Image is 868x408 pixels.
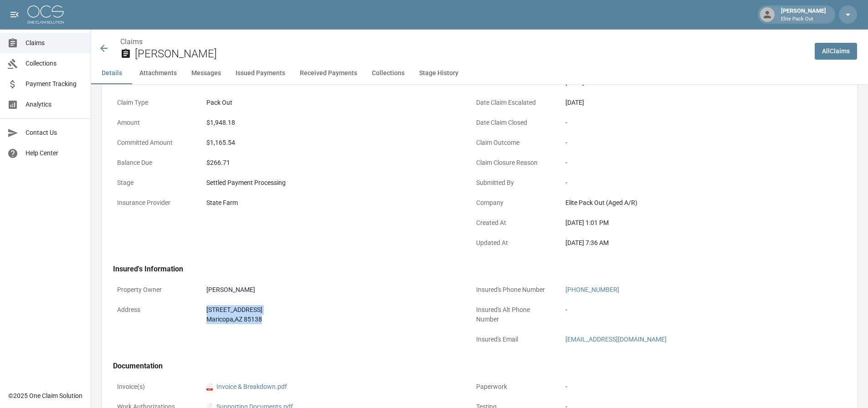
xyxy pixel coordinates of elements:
button: Issued Payments [228,62,293,84]
div: Pack Out [206,98,457,107]
span: Analytics [26,100,83,109]
div: - [565,305,816,315]
span: Help Center [26,148,83,158]
button: Details [91,62,132,84]
div: State Farm [206,198,457,208]
p: Insured's Alt Phone Number [472,301,554,328]
div: [DATE] [565,98,816,107]
img: ocs-logo-white-transparent.png [27,5,64,24]
div: [DATE] 1:01 PM [565,218,816,228]
p: Stage [113,174,195,192]
div: $1,165.54 [206,138,457,148]
p: Committed Amount [113,134,195,152]
p: Claim Outcome [472,134,554,152]
button: open drawer [5,5,24,24]
p: Balance Due [113,154,195,172]
p: Updated At [472,234,554,252]
p: Paperwork [472,378,554,396]
div: anchor tabs [91,62,868,84]
button: Collections [365,62,412,84]
div: [STREET_ADDRESS] [206,305,457,315]
a: [EMAIL_ADDRESS][DOMAIN_NAME] [565,336,667,343]
div: [PERSON_NAME] [777,6,830,23]
div: $1,948.18 [206,118,457,127]
p: Amount [113,114,195,132]
p: Submitted By [472,174,554,192]
div: - [565,158,816,168]
h4: Insured's Information [113,265,820,274]
div: [DATE] 7:36 AM [565,238,816,248]
button: Messages [184,62,228,84]
p: Invoice(s) [113,378,195,396]
p: Property Owner [113,281,195,299]
div: $266.71 [206,158,457,168]
div: - [565,118,816,127]
p: Address [113,301,195,319]
div: Elite Pack Out (Aged A/R) [565,198,816,208]
p: Created At [472,214,554,232]
a: AllClaims [815,43,857,60]
div: [PERSON_NAME] [206,285,457,295]
a: [PHONE_NUMBER] [565,286,619,293]
p: Insurance Provider [113,194,195,212]
span: Payment Tracking [26,79,83,89]
p: Insured's Phone Number [472,281,554,299]
div: - [565,382,816,392]
div: Settled Payment Processing [206,178,457,188]
a: Claims [120,37,143,46]
p: Claim Closure Reason [472,154,554,172]
button: Received Payments [293,62,365,84]
p: Date Claim Closed [472,114,554,132]
p: Claim Type [113,94,195,112]
h2: [PERSON_NAME] [135,47,807,61]
p: Date Claim Escalated [472,94,554,112]
div: - [565,178,816,188]
p: Insured's Email [472,331,554,348]
button: Attachments [132,62,184,84]
p: Elite Pack Out [781,15,826,23]
nav: breadcrumb [120,36,807,47]
div: Maricopa , AZ 85138 [206,315,457,324]
span: Contact Us [26,128,83,138]
p: Company [472,194,554,212]
button: Stage History [412,62,466,84]
span: Claims [26,38,83,48]
h4: Documentation [113,362,820,371]
span: Collections [26,59,83,68]
div: - [565,138,816,148]
a: pdfInvoice & Breakdown.pdf [206,382,287,392]
div: © 2025 One Claim Solution [8,391,82,400]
